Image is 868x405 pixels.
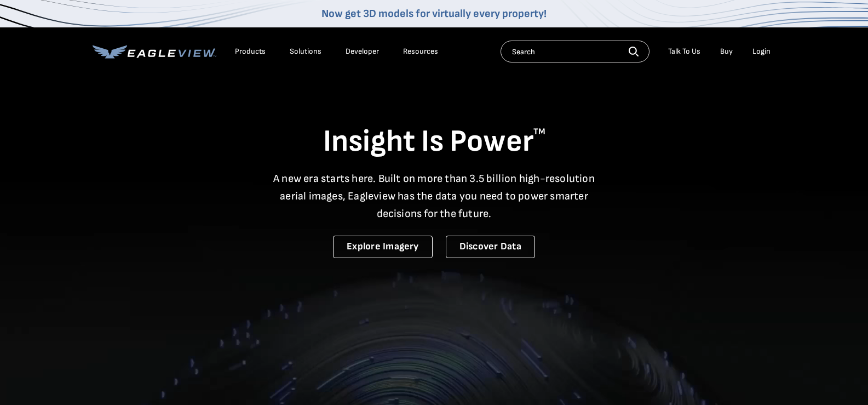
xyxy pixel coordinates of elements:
a: Now get 3D models for virtually every property! [321,7,547,20]
sup: TM [533,127,545,137]
div: Resources [403,47,438,56]
div: Products [235,47,266,56]
div: Talk To Us [668,47,700,56]
a: Buy [720,47,733,56]
a: Developer [346,47,379,56]
a: Explore Imagery [333,236,433,258]
input: Search [501,41,649,62]
p: A new era starts here. Built on more than 3.5 billion high-resolution aerial images, Eagleview ha... [267,170,602,223]
div: Solutions [290,47,321,56]
a: Discover Data [446,236,535,258]
h1: Insight Is Power [93,123,776,161]
div: Login [752,47,771,56]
